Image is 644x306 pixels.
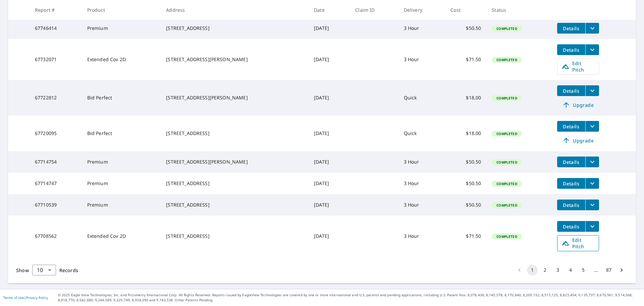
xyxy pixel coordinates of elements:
[82,194,161,216] td: Premium
[82,216,161,257] td: Extended Cov 2D
[166,233,303,239] div: [STREET_ADDRESS]
[30,17,82,39] td: 67746414
[561,47,581,53] span: Details
[445,116,486,151] td: $18.00
[166,56,303,63] div: [STREET_ADDRESS][PERSON_NAME]
[492,26,521,31] span: Completed
[492,203,521,208] span: Completed
[585,157,599,167] button: filesDropdownBtn-67714754
[30,216,82,257] td: 67708562
[445,80,486,116] td: $18.00
[591,267,601,273] div: …
[445,194,486,216] td: $50.50
[30,173,82,194] td: 67714747
[398,39,445,80] td: 3 Hour
[557,157,585,167] button: detailsBtn-67714754
[561,123,581,130] span: Details
[492,131,521,136] span: Completed
[492,234,521,239] span: Completed
[557,121,585,132] button: detailsBtn-67720095
[30,80,82,116] td: 67722812
[309,173,350,194] td: [DATE]
[585,221,599,232] button: filesDropdownBtn-67708562
[398,80,445,116] td: Quick
[561,25,581,32] span: Details
[309,116,350,151] td: [DATE]
[557,99,599,110] a: Upgrade
[309,216,350,257] td: [DATE]
[616,265,627,275] button: Go to next page
[561,88,581,94] span: Details
[585,121,599,132] button: filesDropdownBtn-67720095
[82,173,161,194] td: Premium
[552,265,563,275] button: Go to page 3
[578,265,589,275] button: Go to page 5
[3,295,24,300] a: Terms of Use
[398,17,445,39] td: 3 Hour
[398,116,445,151] td: Quick
[492,96,521,100] span: Completed
[166,159,303,165] div: [STREET_ADDRESS][PERSON_NAME]
[309,194,350,216] td: [DATE]
[32,261,56,279] div: 10
[3,296,48,300] p: |
[557,85,585,96] button: detailsBtn-67722812
[166,180,303,187] div: [STREET_ADDRESS]
[445,39,486,80] td: $71.50
[557,23,585,34] button: detailsBtn-67746414
[82,151,161,173] td: Premium
[565,265,576,275] button: Go to page 4
[309,39,350,80] td: [DATE]
[309,17,350,39] td: [DATE]
[32,265,56,275] div: Show 10 records
[58,293,641,303] p: © 2025 Eagle View Technologies, Inc. and Pictometry International Corp. All Rights Reserved. Repo...
[166,25,303,32] div: [STREET_ADDRESS]
[398,194,445,216] td: 3 Hour
[527,265,538,275] button: page 1
[445,17,486,39] td: $50.50
[166,130,303,137] div: [STREET_ADDRESS]
[561,180,581,187] span: Details
[492,160,521,165] span: Completed
[557,58,599,75] a: Edit Pitch
[492,181,521,186] span: Completed
[585,178,599,189] button: filesDropdownBtn-67714747
[30,194,82,216] td: 67710539
[557,235,599,251] a: Edit Pitch
[561,136,595,144] span: Upgrade
[30,39,82,80] td: 67732071
[585,200,599,210] button: filesDropdownBtn-67710539
[561,159,581,165] span: Details
[561,237,595,250] span: Edit Pitch
[30,116,82,151] td: 67720095
[585,85,599,96] button: filesDropdownBtn-67722812
[445,151,486,173] td: $50.50
[445,216,486,257] td: $71.50
[557,221,585,232] button: detailsBtn-67708562
[561,223,581,230] span: Details
[561,60,595,73] span: Edit Pitch
[557,135,599,146] a: Upgrade
[557,200,585,210] button: detailsBtn-67710539
[445,173,486,194] td: $50.50
[561,101,595,109] span: Upgrade
[309,80,350,116] td: [DATE]
[585,23,599,34] button: filesDropdownBtn-67746414
[166,94,303,101] div: [STREET_ADDRESS][PERSON_NAME]
[557,44,585,55] button: detailsBtn-67732071
[82,80,161,116] td: Bid Perfect
[26,295,48,300] a: Privacy Policy
[492,57,521,62] span: Completed
[398,216,445,257] td: 3 Hour
[82,116,161,151] td: Bid Perfect
[540,265,550,275] button: Go to page 2
[603,265,614,275] button: Go to page 87
[82,17,161,39] td: Premium
[82,39,161,80] td: Extended Cov 2D
[166,202,303,208] div: [STREET_ADDRESS]
[398,151,445,173] td: 3 Hour
[513,265,628,275] nav: pagination navigation
[561,202,581,208] span: Details
[59,267,78,273] span: Records
[398,173,445,194] td: 3 Hour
